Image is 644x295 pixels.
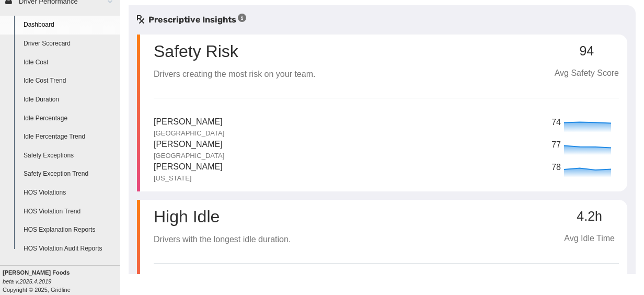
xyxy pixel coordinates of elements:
a: HOS Violations [19,184,120,202]
a: HOS Violation Audit Reports [19,240,120,258]
a: Idle Percentage Trend [19,128,120,146]
p: Safety Risk [154,43,238,60]
p: 74 [551,116,561,129]
p: High Idle [154,208,291,225]
p: Drivers with the longest idle duration. [154,233,291,246]
a: Idle Percentage [19,109,120,128]
p: [GEOGRAPHIC_DATA] [154,151,224,161]
a: Idle Cost [19,53,120,72]
p: 4.2h [560,209,619,224]
p: [PERSON_NAME] [154,116,224,129]
a: HOS Violation Trend [19,202,120,221]
p: 78 [551,161,561,174]
a: Safety Exceptions [19,146,120,165]
a: Driver Scorecard [19,35,120,53]
p: [GEOGRAPHIC_DATA] [154,129,224,138]
p: 77 [551,139,561,152]
a: Idle Duration [19,90,120,109]
p: Avg Idle Time [560,232,619,245]
p: [PERSON_NAME] [154,138,224,151]
p: Drivers creating the most risk on your team. [154,68,315,81]
h5: Prescriptive Insights [137,14,246,26]
a: HOS Explanation Reports [19,221,120,240]
p: [PERSON_NAME] [154,161,223,174]
p: 94 [555,44,619,59]
b: [PERSON_NAME] Foods [3,269,70,276]
p: [US_STATE] [154,174,223,183]
i: beta v.2025.4.2019 [3,278,51,285]
div: Copyright © 2025, Gridline [3,268,120,294]
a: Idle Cost Trend [19,72,120,90]
p: Avg Safety Score [555,67,619,80]
a: Safety Exception Trend [19,165,120,184]
a: Dashboard [19,16,120,35]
